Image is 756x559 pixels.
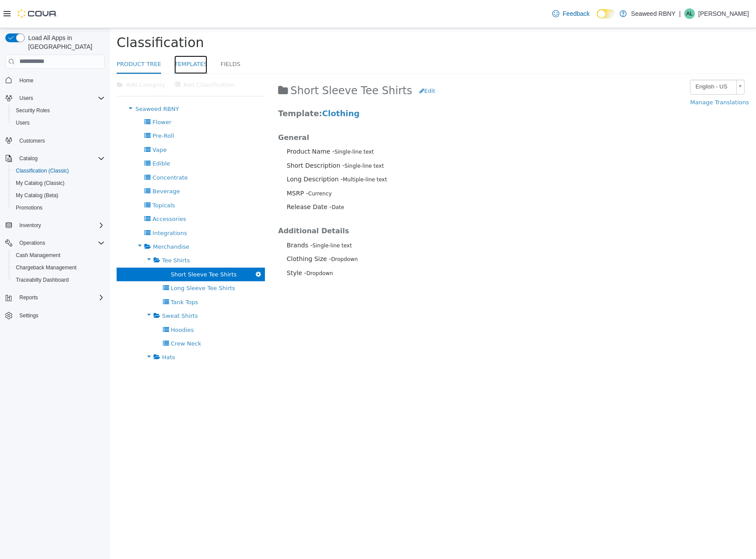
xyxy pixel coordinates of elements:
[12,178,68,188] a: My Catalog (Classic)
[9,261,108,274] button: Chargeback Management
[43,104,64,111] span: Pre-Roll
[61,298,84,305] span: Hoodies
[177,227,221,234] span: Clothing Size -
[168,105,558,114] h4: General
[12,105,105,116] span: Security Roles
[16,292,105,303] span: Reports
[16,264,77,271] span: Chargeback Management
[19,239,45,246] span: Operations
[16,167,69,174] span: Classification (Classic)
[16,93,105,103] span: Users
[168,80,558,90] h3: Template:
[5,70,105,345] nav: Complex example
[9,189,108,202] button: My Catalog (Beta)
[177,162,198,169] span: MSRP -
[12,275,105,285] span: Traceabilty Dashboard
[16,204,43,211] span: Promotions
[597,9,615,18] input: Dark Mode
[16,238,49,248] button: Operations
[61,271,88,277] span: Tank Tops
[61,257,125,263] span: Long Sleeve Tee Shirts
[16,310,105,321] span: Settings
[19,95,33,102] span: Users
[7,49,60,65] button: Add Category
[12,202,46,213] a: Promotions
[580,66,639,82] a: Manage Translations
[563,9,590,18] span: Feedback
[9,202,108,214] button: Promotions
[12,105,53,116] a: Security Roles
[16,310,42,321] a: Settings
[110,27,130,46] a: Fields
[2,309,108,322] button: Settings
[12,190,105,201] span: My Catalog (Beta)
[16,153,105,164] span: Catalog
[43,118,57,125] span: Vape
[198,162,222,169] small: Currency
[7,7,94,22] span: Classification
[19,77,33,84] span: Home
[686,8,693,19] span: AL
[2,74,108,87] button: Home
[16,220,44,231] button: Inventory
[12,165,105,176] span: Classification (Classic)
[233,148,277,154] small: Multiple-line text
[2,219,108,232] button: Inventory
[549,5,593,22] a: Feedback
[177,175,222,182] span: Release Date -
[26,77,69,84] span: Seaweed RBNY
[2,92,108,104] button: Users
[12,190,62,201] a: My Catalog (Beta)
[61,243,127,250] span: Short Sleeve Tee Shirts
[43,202,77,208] span: Integrations
[19,222,41,229] span: Inventory
[580,51,635,66] a: English - US
[222,176,234,182] small: Date
[221,228,248,234] small: Dropdown
[43,174,65,180] span: Topicals
[43,91,62,97] span: Flower
[16,107,50,114] span: Security Roles
[16,220,105,231] span: Inventory
[12,118,105,128] span: Users
[16,292,41,303] button: Reports
[698,8,749,19] p: [PERSON_NAME]
[16,75,105,86] span: Home
[16,75,37,86] a: Home
[196,242,223,248] small: Dropdown
[177,134,235,141] span: Short Description -
[19,294,38,301] span: Reports
[16,153,41,164] button: Catalog
[177,241,197,248] span: Style -
[12,165,73,176] a: Classification (Classic)
[9,177,108,189] button: My Catalog (Classic)
[19,137,45,144] span: Customers
[2,134,108,147] button: Customers
[52,284,88,291] span: Sweat Shirts
[16,252,60,259] span: Cash Management
[16,93,37,103] button: Users
[2,237,108,249] button: Operations
[43,146,78,153] span: Concentrate
[61,312,91,319] span: Crew Neck
[309,55,330,71] button: Edit
[19,155,37,162] span: Catalog
[12,202,105,213] span: Promotions
[9,165,108,177] button: Classification (Classic)
[16,276,69,283] span: Traceabilty Dashboard
[16,136,48,146] a: Customers
[12,275,72,285] a: Traceabilty Dashboard
[52,229,80,235] span: Tee Shirts
[177,213,203,221] span: Brands -
[9,249,108,261] button: Cash Management
[43,188,76,194] span: Accessories
[631,8,675,19] p: Seaweed RBNY
[7,27,51,46] a: Product Tree
[43,215,80,222] span: Merchandise
[12,250,64,261] a: Cash Management
[19,312,38,319] span: Settings
[16,192,59,199] span: My Catalog (Beta)
[2,291,108,304] button: Reports
[212,81,250,90] a: Clothing
[16,180,65,187] span: My Catalog (Classic)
